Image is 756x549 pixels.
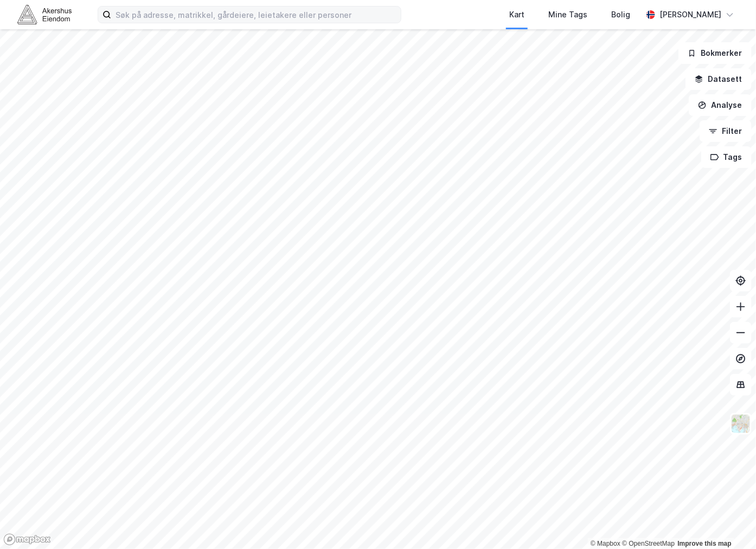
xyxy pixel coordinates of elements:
div: Kart [509,8,524,21]
img: akershus-eiendom-logo.9091f326c980b4bce74ccdd9f866810c.svg [17,5,72,24]
div: Kontrollprogram for chat [702,497,756,549]
div: [PERSON_NAME] [659,8,721,21]
div: Bolig [611,8,630,21]
input: Søk på adresse, matrikkel, gårdeiere, leietakere eller personer [111,7,401,23]
div: Mine Tags [548,8,587,21]
iframe: Chat Widget [702,497,756,549]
